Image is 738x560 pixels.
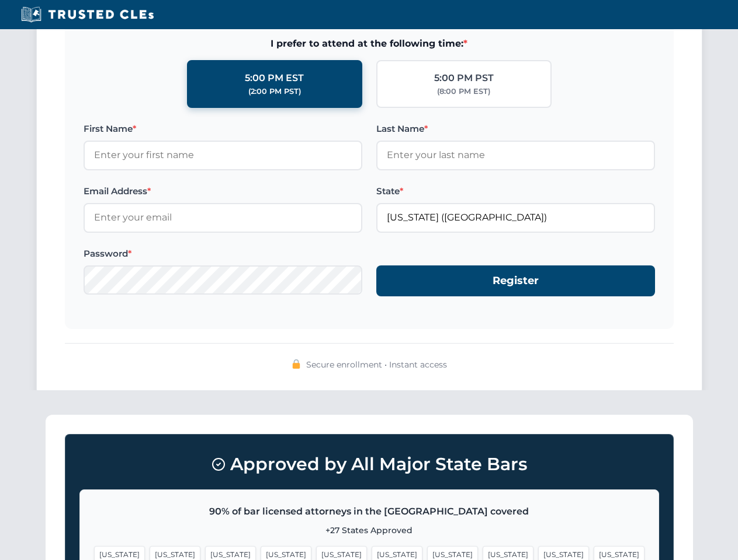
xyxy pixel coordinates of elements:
[84,247,362,261] label: Password
[376,265,655,296] button: Register
[79,449,659,480] h3: Approved by All Major State Bars
[376,141,655,170] input: Enter your last name
[376,203,655,232] input: Florida (FL)
[84,122,362,136] label: First Name
[292,359,301,369] img: 🔒
[434,71,494,86] div: 5:00 PM PST
[248,86,301,97] div: (2:00 PM PST)
[94,524,645,537] p: +27 States Approved
[84,36,655,51] span: I prefer to attend at the following time:
[376,122,655,136] label: Last Name
[84,203,362,232] input: Enter your email
[376,184,655,198] label: State
[245,71,304,86] div: 5:00 PM EST
[306,358,447,371] span: Secure enrollment • Instant access
[437,86,490,97] div: (8:00 PM EST)
[84,184,362,198] label: Email Address
[84,141,362,170] input: Enter your first name
[94,504,645,519] p: 90% of bar licensed attorneys in the [GEOGRAPHIC_DATA] covered
[18,6,157,23] img: Trusted CLEs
